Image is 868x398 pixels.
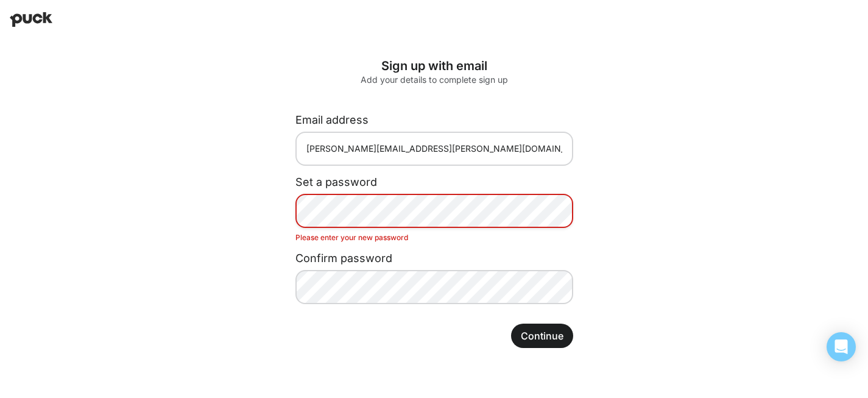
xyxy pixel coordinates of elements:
[295,59,573,73] div: Sign up with email
[827,332,856,361] div: Open Intercom Messenger
[10,12,52,27] img: Puck home
[295,233,573,242] div: Please enter your new password
[295,113,369,126] label: Email address
[295,176,377,188] label: Set a password
[295,76,573,84] div: Add your details to complete sign up
[295,252,392,265] label: Confirm password
[511,324,573,348] button: Continue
